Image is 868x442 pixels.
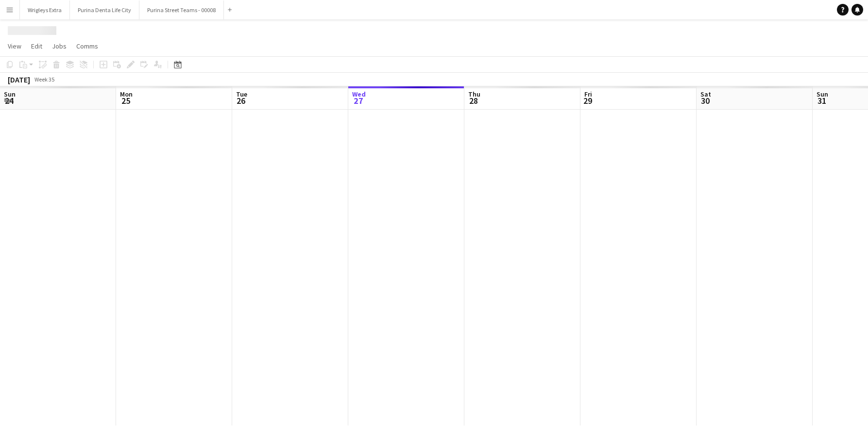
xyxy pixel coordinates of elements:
[119,95,133,106] span: 25
[72,40,102,52] a: Comms
[2,95,16,106] span: 24
[4,90,16,98] span: Sun
[8,75,30,84] div: [DATE]
[352,90,366,98] span: Wed
[817,90,828,98] span: Sun
[27,40,46,52] a: Edit
[699,95,711,106] span: 30
[351,95,366,106] span: 27
[236,90,247,98] span: Tue
[52,42,67,50] span: Jobs
[4,40,25,52] a: View
[235,95,247,106] span: 26
[31,42,42,50] span: Edit
[120,90,133,98] span: Mon
[70,0,139,19] button: Purina Denta Life City
[815,95,828,106] span: 31
[583,95,592,106] span: 29
[76,42,98,50] span: Comms
[700,90,711,98] span: Sat
[32,76,56,83] span: Week 35
[139,0,224,19] button: Purina Street Teams - 00008
[8,42,21,50] span: View
[48,40,70,52] a: Jobs
[584,90,592,98] span: Fri
[467,95,480,106] span: 28
[468,90,480,98] span: Thu
[20,0,70,19] button: Wrigleys Extra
